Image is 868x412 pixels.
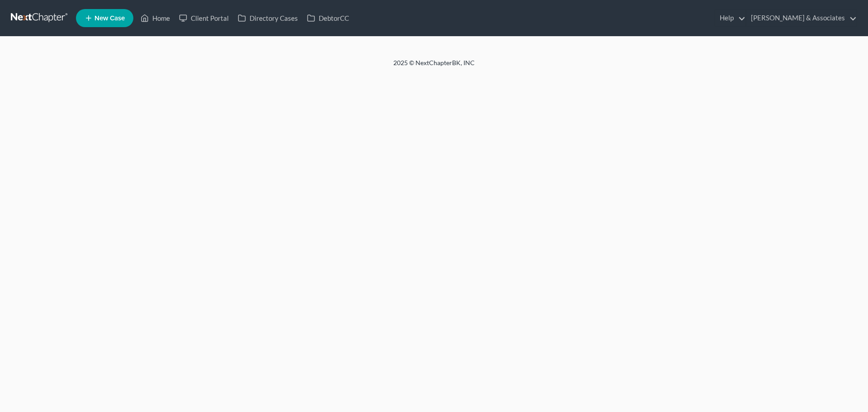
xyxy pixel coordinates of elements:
[233,10,302,26] a: Directory Cases
[176,58,692,75] div: 2025 © NextChapterBK, INC
[76,9,133,27] new-legal-case-button: New Case
[136,10,175,26] a: Home
[175,10,233,26] a: Client Portal
[746,10,857,26] a: [PERSON_NAME] & Associates
[715,10,745,26] a: Help
[302,10,354,26] a: DebtorCC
